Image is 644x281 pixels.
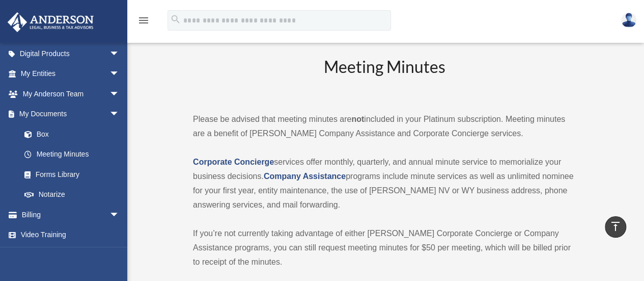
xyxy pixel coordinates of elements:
a: Video Training [7,225,135,245]
a: menu [137,18,150,27]
h2: Meeting Minutes [193,56,576,98]
img: Anderson Advisors Platinum Portal [5,12,97,32]
a: Corporate Concierge [193,158,274,166]
span: arrow_drop_down [109,84,130,105]
a: vertical_align_top [605,216,626,238]
strong: not [351,115,364,123]
span: arrow_drop_down [109,43,130,64]
img: User Pic [621,13,636,28]
a: Notarize [14,185,135,205]
i: search [170,14,181,25]
a: My Anderson Teamarrow_drop_down [7,84,135,104]
p: Please be advised that meeting minutes are included in your Platinum subscription. Meeting minute... [193,112,576,141]
span: arrow_drop_down [109,64,130,85]
span: arrow_drop_down [109,205,130,225]
a: Digital Productsarrow_drop_down [7,43,135,64]
a: Forms Library [14,164,135,185]
i: vertical_align_top [609,220,622,233]
p: services offer monthly, quarterly, and annual minute service to memorialize your business decisio... [193,155,576,212]
a: Company Assistance [264,172,346,181]
a: Box [14,124,135,144]
a: My Entitiesarrow_drop_down [7,64,135,84]
a: Billingarrow_drop_down [7,205,135,225]
a: My Documentsarrow_drop_down [7,104,135,124]
span: arrow_drop_down [109,104,130,125]
p: If you’re not currently taking advantage of either [PERSON_NAME] Corporate Concierge or Company A... [193,226,576,269]
i: menu [137,14,150,27]
a: Meeting Minutes [14,144,130,165]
